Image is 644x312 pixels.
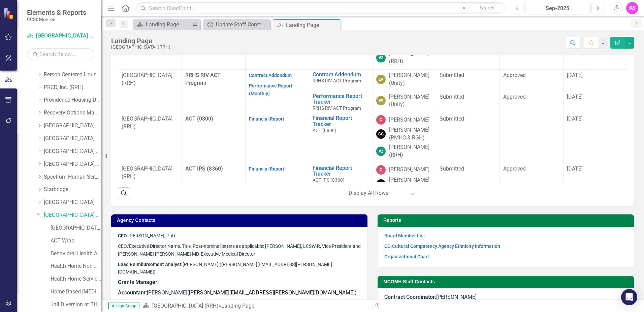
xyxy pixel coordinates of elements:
[27,32,94,40] a: [GEOGRAPHIC_DATA] (RRH)
[135,20,190,29] a: Landing Page
[500,163,563,212] td: Double-Click to Edit
[185,115,213,122] span: ACT (0800)
[249,166,284,172] a: Financial Report
[389,72,433,87] div: [PERSON_NAME] (Unity)
[44,96,101,104] a: Providence Housing Development Corporation
[205,20,269,29] a: Update Staff Contacts and Website Link on Agency Landing Page
[51,250,101,258] a: Behavioral Health Access and Crisis Center (BHACC)
[389,166,429,174] div: [PERSON_NAME]
[376,115,386,125] div: C
[436,163,500,212] td: Double-Click to Edit
[189,289,355,296] a: [PERSON_NAME][EMAIL_ADDRESS][PERSON_NAME][DOMAIN_NAME]
[563,163,627,212] td: Double-Click to Edit
[373,163,436,212] td: Double-Click to Edit
[373,69,436,91] td: Double-Click to Edit
[383,279,631,284] h3: MCOMH Staff Contacts
[118,279,159,285] strong: Grants Manager:
[216,20,269,29] div: Update Staff Contacts and Website Link on Agency Landing Page
[480,5,494,10] span: Search
[118,113,182,163] td: Double-Click to Edit
[567,165,583,172] span: [DATE]
[221,303,254,309] div: Landing Page
[245,163,309,212] td: Double-Click to Edit
[118,69,182,113] td: Double-Click to Edit
[118,262,183,267] strong: Lead Reimbursement Analyst:
[436,69,500,91] td: Double-Click to Edit
[27,48,94,60] input: Search Below...
[440,115,464,122] span: Submitted
[44,173,101,181] a: Spectrum Human Services, Inc.
[27,17,86,22] small: CCSI: Monroe
[111,45,170,50] div: [GEOGRAPHIC_DATA] (RRH)
[384,294,436,300] strong: Contract Coordinator:
[313,78,361,83] span: RRHS RIV ACT Program
[313,115,369,127] a: Financial Report Tracker
[249,83,292,96] a: Performance Report (Monthly)
[503,165,526,172] span: Approved
[626,2,638,14] button: KS
[313,165,369,177] a: Financial Report Tracker
[436,91,500,113] td: Double-Click to Edit
[389,144,433,159] div: [PERSON_NAME] (RRH)
[44,186,101,193] a: Starbridge
[309,69,373,91] td: Double-Click to Edit Right Click for Context Menu
[118,288,361,298] p: [PERSON_NAME]
[122,72,178,87] p: [GEOGRAPHIC_DATA] (RRH)
[567,94,583,100] span: [DATE]
[185,72,221,86] span: RRHS RIV ACT Program
[111,37,170,45] div: Landing Page
[187,289,357,296] span: ( )
[503,94,526,100] span: Approved
[309,113,373,163] td: Double-Click to Edit Right Click for Context Menu
[525,2,590,14] button: Sep-2025
[51,262,101,270] a: Health Home Non-Medicaid Care Management
[440,72,464,78] span: Submitted
[143,302,367,310] div: »
[44,84,101,92] a: PRCD, Inc. (RRH)
[249,116,284,122] a: Financial Report
[122,165,178,181] p: [GEOGRAPHIC_DATA] (RRH)
[389,126,433,142] div: [PERSON_NAME] (RMHC & RGH)
[563,69,627,91] td: Double-Click to Edit
[376,96,386,105] div: EP
[500,113,563,163] td: Double-Click to Edit
[118,289,147,296] strong: Accountant:
[313,177,345,183] span: ACT IPS (8360)
[51,288,101,296] a: Home Based [MEDICAL_DATA]
[249,73,292,78] a: Contract Addendum
[440,165,464,172] span: Submitted
[51,301,101,309] a: Jail Diversion at BHACC
[118,262,332,275] span: [PERSON_NAME] ([PERSON_NAME][EMAIL_ADDRESS][PERSON_NAME][DOMAIN_NAME])
[286,21,339,29] div: Landing Page
[118,243,361,257] span: CEO/Executive Director Name, Title, Post-nominal letters as applicable: [PERSON_NAME], LCSW-R, Vi...
[44,135,101,142] a: [GEOGRAPHIC_DATA]
[44,160,101,168] a: [GEOGRAPHIC_DATA], Inc.
[118,233,128,238] strong: CEO:
[136,2,506,14] input: Search ClearPoint...
[309,91,373,113] td: Double-Click to Edit Right Click for Context Menu
[44,148,101,155] a: [GEOGRAPHIC_DATA] (RRH)
[313,93,369,105] a: Performance Report Tracker
[108,303,139,309] span: Assign Group
[118,163,182,212] td: Double-Click to Edit
[117,218,364,223] h3: Agency Contacts
[313,128,336,133] span: ACT (0800)
[500,69,563,91] td: Double-Click to Edit
[245,113,309,163] td: Double-Click to Edit
[567,72,583,78] span: [DATE]
[146,20,190,29] div: Landing Page
[313,105,361,111] span: RRHS RIV ACT Program
[471,3,504,13] button: Search
[384,254,429,259] a: Organizational Chart
[373,91,436,113] td: Double-Click to Edit
[118,233,175,238] span: [PERSON_NAME], PhD
[383,218,631,223] h3: Reports
[51,224,101,232] a: [GEOGRAPHIC_DATA] (RRH) (MCOMH Internal)
[384,294,477,300] span: [PERSON_NAME]
[309,163,373,212] td: Double-Click to Edit Right Click for Context Menu
[389,93,433,109] div: [PERSON_NAME] (Unity)
[384,243,500,249] a: CC-Cultural Competency Agency Ethnicity Information
[503,72,526,78] span: Approved
[44,109,101,117] a: Recovery Options Made Easy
